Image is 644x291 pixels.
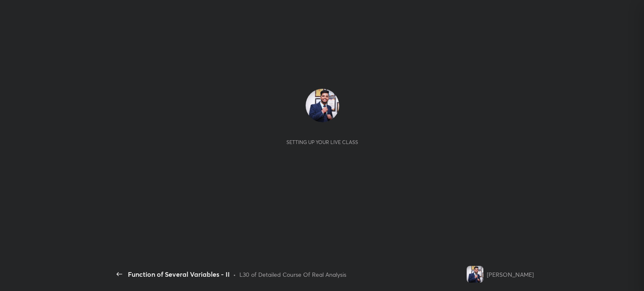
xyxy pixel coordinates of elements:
img: 3665861c91af40c7882c0fc6b89fae5c.jpg [306,89,339,122]
div: • [233,270,236,279]
div: L30 of Detailed Course Of Real Analysis [239,270,346,279]
div: [PERSON_NAME] [487,270,534,279]
div: Setting up your live class [286,139,358,145]
img: 3665861c91af40c7882c0fc6b89fae5c.jpg [467,266,483,283]
div: Function of Several Variables - II [128,269,230,279]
